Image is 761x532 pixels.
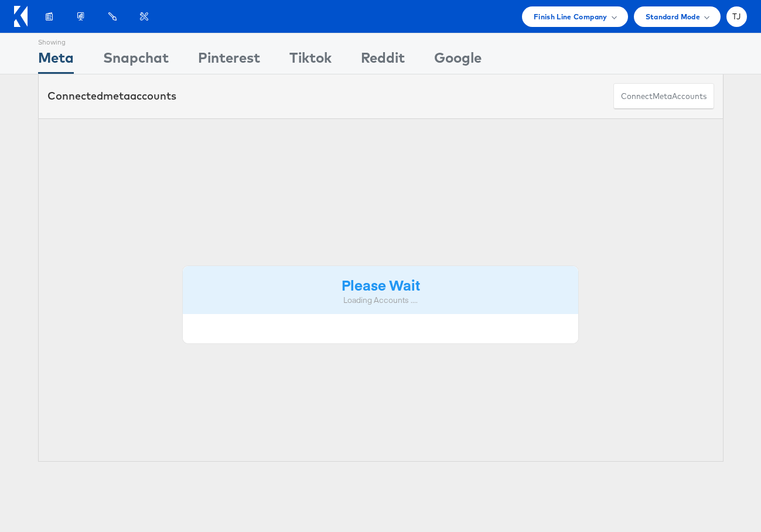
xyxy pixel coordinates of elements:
div: Loading Accounts .... [192,295,570,306]
div: Connected accounts [47,88,176,104]
div: Showing [38,33,74,47]
div: Pinterest [198,47,260,74]
span: meta [103,89,130,103]
div: Google [434,47,482,74]
span: Finish Line Company [534,11,608,23]
span: meta [653,91,672,102]
span: Standard Mode [646,11,700,23]
div: Reddit [361,47,405,74]
span: TJ [732,13,741,21]
button: ConnectmetaAccounts [613,83,714,110]
div: Tiktok [289,47,332,74]
div: Snapchat [103,47,169,74]
div: Meta [38,47,74,74]
strong: Please Wait [342,275,420,294]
